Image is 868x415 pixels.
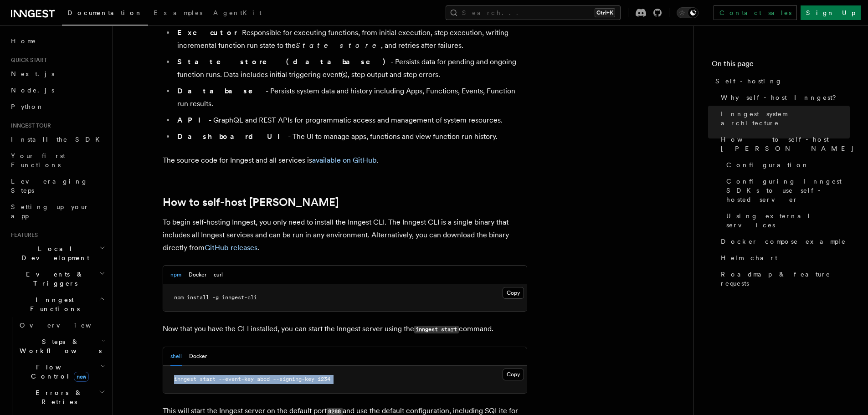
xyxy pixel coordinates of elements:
span: Examples [154,9,202,16]
a: Sign Up [801,5,861,20]
button: Docker [189,347,207,366]
span: new [74,372,89,382]
span: Roadmap & feature requests [721,270,850,288]
a: Configuring Inngest SDKs to use self-hosted server [723,173,850,208]
a: Roadmap & feature requests [717,266,850,292]
span: Home [11,36,36,46]
p: The source code for Inngest and all services is . [163,154,527,167]
span: Why self-host Inngest? [721,93,842,102]
span: Steps & Workflows [16,337,102,355]
a: Examples [148,3,208,25]
code: inngest start [414,326,459,333]
a: Configuration [723,157,850,173]
a: Using external services [723,208,850,233]
span: Events & Triggers [7,270,99,288]
span: Features [7,231,38,239]
a: Your first Functions [7,148,107,173]
span: How to self-host [PERSON_NAME] [721,135,854,153]
kbd: Ctrl+K [595,8,615,17]
a: Self-hosting [712,73,850,89]
button: Docker [189,266,206,284]
span: Flow Control [16,363,100,381]
button: Errors & Retries [16,384,107,410]
em: State store [296,41,381,50]
button: Inngest Functions [7,292,107,317]
button: Copy [503,287,524,299]
span: Next.js [11,70,54,77]
strong: Database [177,87,266,95]
span: AgentKit [213,9,262,16]
a: Next.js [7,66,107,82]
strong: State store (database) [177,57,390,66]
button: Toggle dark mode [677,7,699,18]
strong: Executor [177,28,237,37]
button: Search...Ctrl+K [446,5,621,20]
strong: API [177,116,209,124]
a: Setting up your app [7,199,107,224]
button: Copy [503,369,524,380]
span: Configuring Inngest SDKs to use self-hosted server [726,177,850,204]
li: - The UI to manage apps, functions and view function run history. [175,130,527,143]
a: Overview [16,317,107,333]
span: Using external services [726,211,850,230]
a: How to self-host [PERSON_NAME] [717,131,850,157]
li: - Persists data for pending and ongoing function runs. Data includes initial triggering event(s),... [175,56,527,81]
span: Leveraging Steps [11,178,88,194]
span: Inngest tour [7,122,51,129]
span: Configuration [726,160,809,169]
a: AgentKit [208,3,267,25]
span: Docker compose example [721,237,846,246]
button: curl [214,266,223,284]
a: Docker compose example [717,233,850,250]
a: GitHub releases [205,243,257,252]
span: Your first Functions [11,152,65,169]
a: Node.js [7,82,107,98]
a: Leveraging Steps [7,173,107,199]
span: Inngest system architecture [721,109,850,128]
h4: On this page [712,58,850,73]
button: shell [170,347,182,366]
button: npm [170,266,181,284]
span: Install the SDK [11,136,105,143]
p: To begin self-hosting Inngest, you only need to install the Inngest CLI. The Inngest CLI is a sin... [163,216,527,254]
span: Quick start [7,56,47,64]
span: Errors & Retries [16,388,99,406]
a: Inngest system architecture [717,106,850,131]
button: Local Development [7,241,107,266]
span: Documentation [67,9,143,16]
li: - Responsible for executing functions, from initial execution, step execution, writing incrementa... [175,26,527,52]
span: Helm chart [721,253,777,262]
span: Python [11,103,44,110]
a: Home [7,33,107,49]
li: - Persists system data and history including Apps, Functions, Events, Function run results. [175,85,527,110]
li: - GraphQL and REST APIs for programmatic access and management of system resources. [175,114,527,127]
span: Inngest Functions [7,295,98,313]
a: available on GitHub [312,156,377,164]
span: inngest start --event-key abcd --signing-key 1234 [174,376,330,382]
span: Local Development [7,244,99,262]
span: Node.js [11,87,54,94]
a: Python [7,98,107,115]
a: Contact sales [714,5,797,20]
button: Flow Controlnew [16,359,107,384]
span: Self-hosting [715,77,782,86]
a: How to self-host [PERSON_NAME] [163,196,339,209]
span: Setting up your app [11,203,89,220]
a: Documentation [62,3,148,26]
a: Install the SDK [7,131,107,148]
a: Why self-host Inngest? [717,89,850,106]
button: Steps & Workflows [16,333,107,359]
p: Now that you have the CLI installed, you can start the Inngest server using the command. [163,323,527,336]
a: Helm chart [717,250,850,266]
strong: Dashboard UI [177,132,288,141]
button: Events & Triggers [7,266,107,292]
span: npm install -g inngest-cli [174,294,257,301]
span: Overview [20,322,113,329]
